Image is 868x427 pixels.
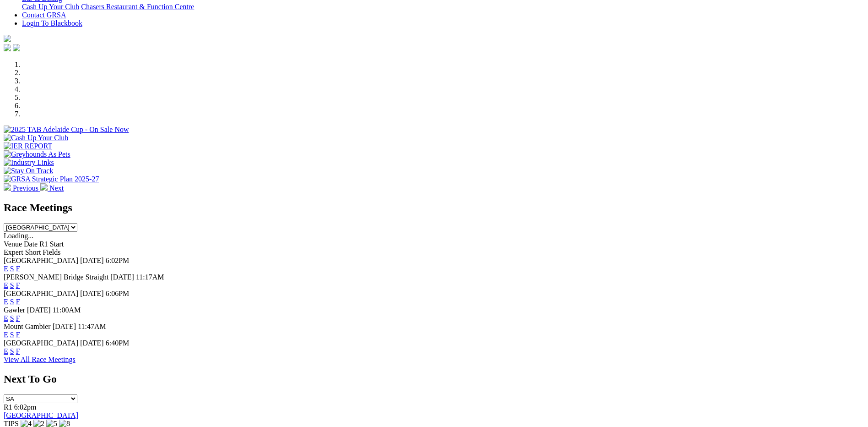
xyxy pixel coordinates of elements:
[10,298,14,306] a: S
[39,240,64,248] span: R1 Start
[4,167,53,175] img: Stay On Track
[16,331,20,339] a: F
[4,306,25,314] span: Gawler
[4,142,52,150] img: IER REPORT
[4,126,129,134] img: 2025 TAB Adelaide Cup - On Sale Now
[40,184,64,192] a: Next
[4,298,8,306] a: E
[4,175,99,183] img: GRSA Strategic Plan 2025-27
[4,356,75,363] a: View All Race Meetings
[4,134,68,142] img: Cash Up Your Club
[16,281,20,289] a: F
[53,306,81,314] span: 11:00AM
[10,347,14,355] a: S
[10,265,14,273] a: S
[4,281,8,289] a: E
[4,248,23,256] span: Expert
[14,403,37,411] span: 6:02pm
[10,314,14,322] a: S
[4,314,8,322] a: E
[4,411,78,419] a: [GEOGRAPHIC_DATA]
[4,159,54,167] img: Industry Links
[4,35,11,42] img: logo-grsa-white.png
[4,232,33,240] span: Loading...
[106,339,129,347] span: 6:40PM
[53,323,76,330] span: [DATE]
[4,150,70,159] img: Greyhounds As Pets
[4,290,78,297] span: [GEOGRAPHIC_DATA]
[40,183,48,191] img: chevron-right-pager-white.svg
[4,403,12,411] span: R1
[22,19,82,27] a: Login To Blackbook
[16,265,20,273] a: F
[110,273,134,281] span: [DATE]
[4,184,40,192] a: Previous
[4,257,78,264] span: [GEOGRAPHIC_DATA]
[13,44,20,51] img: twitter.svg
[4,202,864,214] h2: Race Meetings
[136,273,164,281] span: 11:17AM
[22,3,79,11] a: Cash Up Your Club
[80,339,104,347] span: [DATE]
[81,3,194,11] a: Chasers Restaurant & Function Centre
[16,347,20,355] a: F
[4,339,78,347] span: [GEOGRAPHIC_DATA]
[4,323,51,330] span: Mount Gambier
[4,183,11,191] img: chevron-left-pager-white.svg
[4,44,11,51] img: facebook.svg
[10,331,14,339] a: S
[106,257,129,264] span: 6:02PM
[80,257,104,264] span: [DATE]
[13,184,38,192] span: Previous
[4,265,8,273] a: E
[43,248,60,256] span: Fields
[106,290,129,297] span: 6:06PM
[27,306,51,314] span: [DATE]
[80,290,104,297] span: [DATE]
[25,248,41,256] span: Short
[4,240,22,248] span: Venue
[4,347,8,355] a: E
[4,273,108,281] span: [PERSON_NAME] Bridge Straight
[24,240,38,248] span: Date
[22,3,864,11] div: Bar & Dining
[49,184,64,192] span: Next
[4,331,8,339] a: E
[78,323,106,330] span: 11:47AM
[22,11,66,19] a: Contact GRSA
[10,281,14,289] a: S
[4,373,864,385] h2: Next To Go
[16,314,20,322] a: F
[16,298,20,306] a: F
